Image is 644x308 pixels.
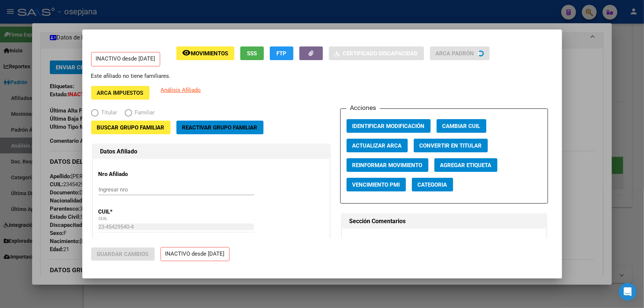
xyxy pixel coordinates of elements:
button: Vencimiento PMI [347,178,406,191]
h1: Sección Comentarios [349,217,539,226]
span: Vencimiento PMI [352,181,400,188]
span: Reinformar Movimiento [352,162,423,169]
span: Análisis Afiliado [161,87,201,93]
button: Reactivar Grupo Familiar [176,121,264,134]
button: Guardar Cambios [91,248,155,261]
mat-icon: remove_red_eye [182,48,191,57]
button: ARCA Impuestos [91,86,149,100]
div: Open Intercom Messenger [619,283,637,301]
button: ARCA Padrón [430,46,490,60]
p: INACTIVO desde [DATE] [91,52,160,66]
span: Titular [99,108,117,117]
button: Certificado Discapacidad [329,46,424,60]
span: ARCA Impuestos [97,90,144,96]
button: Cambiar CUIL [437,119,486,133]
span: Cambiar CUIL [442,123,481,129]
button: Actualizar ARCA [347,139,408,152]
span: Actualizar ARCA [352,142,402,149]
span: Convertir en Titular [420,142,482,149]
span: Guardar Cambios [97,251,149,257]
span: FTP [276,50,286,57]
span: Buscar Grupo Familiar [97,124,165,131]
button: Buscar Grupo Familiar [91,121,171,134]
p: Nro Afiliado [99,170,166,179]
span: Certificado Discapacidad [343,50,418,57]
span: SSS [247,50,257,57]
button: Identificar Modificación [347,119,431,133]
button: Categoria [412,178,453,191]
h1: Datos Afiliado [100,147,322,156]
span: Categoria [418,181,447,188]
h3: Acciones [347,103,380,113]
span: ARCA Padrón [436,50,474,57]
p: Este afiliado no tiene familiares. [91,72,171,80]
p: INACTIVO desde [DATE] [161,247,230,262]
mat-radio-group: Elija una opción [91,111,162,118]
button: SSS [240,46,264,60]
span: Agregar Etiqueta [440,162,492,169]
span: Identificar Modificación [352,123,425,129]
p: CUIL [99,208,166,216]
button: Agregar Etiqueta [434,158,497,172]
span: Familiar [132,108,155,117]
span: Movimientos [191,50,228,57]
button: Movimientos [176,46,234,60]
button: FTP [270,46,293,60]
span: Reactivar Grupo Familiar [182,124,258,131]
button: Reinformar Movimiento [347,158,428,172]
button: Convertir en Titular [414,139,488,152]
